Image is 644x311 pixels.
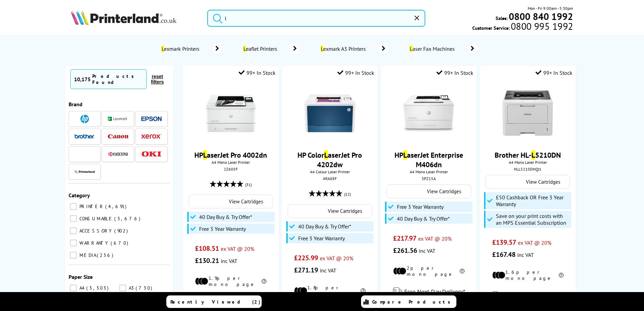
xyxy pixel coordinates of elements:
[195,277,266,289] li: 1.9p per mono page
[108,152,128,157] img: Kyocera
[221,260,237,266] span: inc VAT
[510,23,573,29] span: 0800 995 1992
[294,287,365,299] li: 1.8p per mono page
[69,192,90,199] span: Category
[221,247,254,254] span: ex VAT @ 20%
[141,116,162,121] img: Epson
[70,227,77,234] input: ACCESSORY 902
[287,176,373,181] div: 4RA88F
[410,45,412,52] mark: L
[390,188,467,197] a: View Cartridges
[372,299,454,305] span: Compare Products
[80,115,89,123] img: HP
[397,217,450,224] span: 40 Day Buy & Try Offer*
[294,268,318,276] span: £271.19
[74,151,95,157] img: Zebra
[496,215,570,228] span: Save on your print costs with an MPS Essential Subscription
[195,246,219,255] span: £108.51
[528,5,573,12] span: Mon - Fri 9:00am - 5:30pm
[74,76,91,83] span: 10,175
[78,216,114,222] span: CONSUMABLE
[198,198,225,207] img: Cartridges
[127,285,135,291] span: A3
[147,73,168,85] button: reset filters
[298,225,351,232] span: 40 Day Buy & Try Offer*
[69,273,93,280] span: Paper Size
[70,240,77,246] input: WARRANTY 670
[393,236,416,245] span: £217.97
[245,178,252,191] span: (31)
[535,69,572,76] div: 99+ In Stock
[207,10,425,27] input: Search product or brand
[344,188,351,201] span: (12)
[386,176,472,181] div: 3PZ15A
[203,150,207,160] mark: L
[160,45,202,52] span: exmark Printers
[518,241,551,248] span: ex VAT @ 20%
[508,13,573,20] a: 0800 840 1992
[393,248,417,257] span: £261.56
[78,203,104,209] span: PRINTER
[108,134,128,139] img: Canon
[395,150,463,169] a: HPLaserJet Enterprise M406dn
[492,252,516,261] span: £167.48
[74,134,95,139] img: Brother
[166,295,262,308] a: Recently Viewed (2)
[495,150,561,160] a: Brother HL-L5210DN
[297,150,362,169] a: HP ColorLaserJet Pro 4202dw
[297,208,325,216] img: Cartridges
[489,179,566,187] a: View Cartridges
[403,150,407,160] mark: L
[192,198,269,207] a: View Cartridges
[384,169,473,174] span: A4 Mono Laser Printer
[242,44,300,53] a: Leaflet Printers
[328,209,362,215] span: View Cartridges
[409,45,458,52] span: aser Fax Machines
[361,295,456,308] a: Compare Products
[199,227,246,234] span: Free 3 Year Warranty
[427,189,461,196] span: View Cartridges
[502,88,553,139] img: brother-HL-L5210DN-front-small.jpg
[436,69,473,76] div: 99+ In Stock
[397,205,444,212] span: Free 3 Year Warranty
[70,203,77,210] input: PRINTER 4,691
[141,134,162,139] img: Xerox
[69,101,82,108] span: Brand
[492,240,516,249] span: £139.57
[71,10,176,25] img: Printerland Logo
[285,169,374,174] span: A4 Colour Laser Printer
[86,285,110,291] span: 3,303
[485,166,571,172] div: HLL5210DNQJ1
[78,285,86,291] span: A4
[199,216,252,222] span: 40 Day Buy & Try Offer*
[320,269,336,276] span: inc VAT
[320,44,388,53] a: Lexmark A3 Printers
[92,73,143,85] div: Products Found
[206,88,256,139] img: HP-LaserJetPro-4002dn-Front-Small.jpg
[393,267,464,279] li: 2p per mono page
[71,10,199,26] a: Printerland Logo
[397,188,424,197] img: Cartridges
[483,160,572,165] span: A4 Mono Laser Printer
[162,45,164,52] mark: L
[78,252,96,258] span: MEDIA
[186,160,275,165] span: A4 Mono Laser Printer
[242,45,281,52] span: eaflet Printers
[114,228,129,234] span: 902
[108,117,128,121] img: Lexmark
[418,237,452,244] span: ex VAT @ 20%
[294,256,318,264] span: £225.99
[97,252,115,258] span: 236
[496,15,508,21] span: Sales:
[160,44,222,53] a: Lexmark Printers
[492,271,564,283] li: 1.6p per mono page
[305,88,355,139] img: HP-4202DN-Front-Main-Small.jpg
[517,253,534,260] span: inc VAT
[239,69,276,76] div: 99+ In Stock
[114,216,142,222] span: 3,676
[531,150,535,160] mark: L
[384,284,473,303] div: modal_delivery
[483,288,572,307] div: modal_delivery
[141,151,162,157] img: OKI
[136,285,154,291] span: 730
